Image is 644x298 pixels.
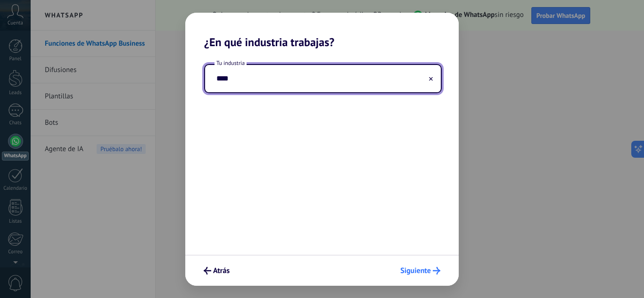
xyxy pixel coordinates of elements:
button: Atrás [199,263,234,279]
span: Atrás [213,267,230,274]
span: Tu industria [215,59,247,67]
h2: ¿En qué industria trabajas? [185,13,459,49]
span: Siguiente [400,267,431,274]
button: Siguiente [396,263,445,279]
